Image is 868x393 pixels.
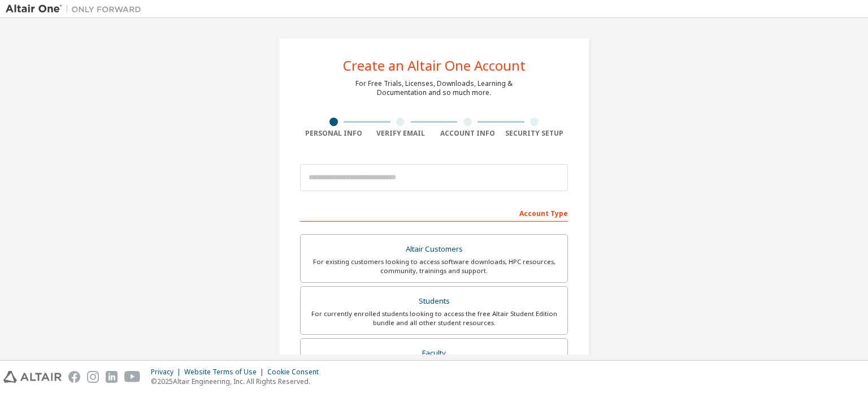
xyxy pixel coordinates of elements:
div: Personal Info [300,129,367,138]
img: youtube.svg [124,371,141,383]
div: Cookie Consent [267,368,325,377]
img: Altair One [6,3,147,15]
div: For existing customers looking to access software downloads, HPC resources, community, trainings ... [307,257,561,275]
div: Privacy [151,368,184,377]
div: Create an Altair One Account [343,59,526,72]
img: linkedin.svg [106,371,118,383]
div: Security Setup [501,129,568,138]
div: Altair Customers [307,241,561,257]
div: Students [307,293,561,309]
div: Account Info [434,129,501,138]
div: Faculty [307,346,561,361]
img: instagram.svg [87,371,99,383]
div: Verify Email [367,129,435,138]
img: facebook.svg [68,371,80,383]
div: For Free Trials, Licenses, Downloads, Learning & Documentation and so much more. [355,79,513,97]
div: For currently enrolled students looking to access the free Altair Student Edition bundle and all ... [307,309,561,327]
p: © 2025 Altair Engineering, Inc. All Rights Reserved. [151,377,325,386]
div: Account Type [300,204,568,222]
img: altair_logo.svg [3,371,62,383]
div: Website Terms of Use [184,368,267,377]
